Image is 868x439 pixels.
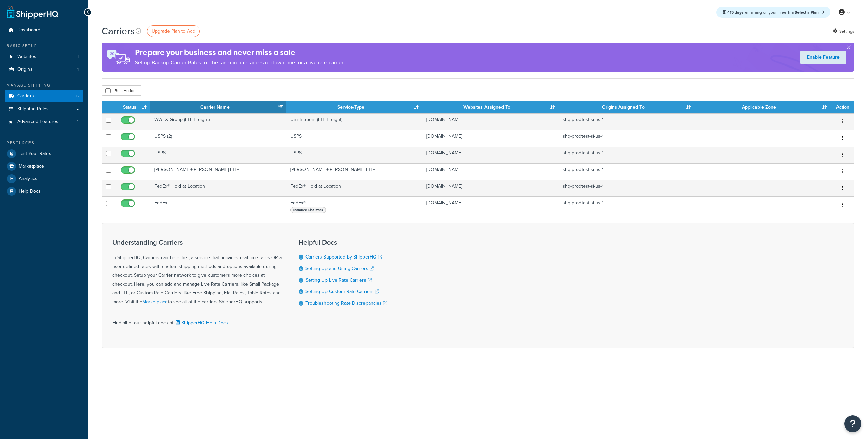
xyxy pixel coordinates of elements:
[727,9,744,15] strong: 415 days
[5,148,83,160] a: Test Your Rates
[5,90,83,102] a: Carriers 6
[558,113,694,130] td: shq-prodtest-si-us-1
[152,27,195,35] span: Upgrade Plan to Add
[17,27,40,33] span: Dashboard
[150,180,286,196] td: FedEx® Hold at Location
[286,196,422,216] td: FedEx®
[150,147,286,163] td: USPS
[5,103,83,115] a: Shipping Rules
[135,58,344,68] p: Set up Backup Carrier Rates for the rare circumstances of downtime for a live rate carrier.
[5,63,83,76] li: Origins
[844,415,861,432] button: Open Resource Center
[147,25,200,37] a: Upgrade Plan to Add
[422,196,558,216] td: [DOMAIN_NAME]
[558,163,694,180] td: shq-prodtest-si-us-1
[286,113,422,130] td: Unishippers (LTL Freight)
[422,130,558,147] td: [DOMAIN_NAME]
[5,51,83,63] a: Websites 1
[694,101,830,113] th: Applicable Zone: activate to sort column ascending
[150,101,286,113] th: Carrier Name: activate to sort column ascending
[115,101,150,113] th: Status: activate to sort column ascending
[5,90,83,102] li: Carriers
[5,82,83,88] div: Manage Shipping
[5,185,83,197] a: Help Docs
[5,43,83,49] div: Basic Setup
[17,66,33,72] span: Origins
[102,24,135,38] h1: Carriers
[305,265,374,272] a: Setting Up and Using Carriers
[716,7,830,18] div: remaining on your Free Trial
[286,101,422,113] th: Service/Type: activate to sort column ascending
[5,51,83,63] li: Websites
[422,147,558,163] td: [DOMAIN_NAME]
[558,101,694,113] th: Origins Assigned To: activate to sort column ascending
[17,119,58,125] span: Advanced Features
[19,164,44,169] span: Marketplace
[833,26,854,36] a: Settings
[290,207,326,213] span: Standard List Rates
[5,63,83,76] a: Origins 1
[19,151,51,157] span: Test Your Rates
[102,85,141,96] button: Bulk Actions
[174,319,228,326] a: ShipperHQ Help Docs
[112,238,282,306] div: In ShipperHQ, Carriers can be either, a service that provides real-time rates OR a user-defined r...
[422,101,558,113] th: Websites Assigned To: activate to sort column ascending
[422,180,558,196] td: [DOMAIN_NAME]
[558,147,694,163] td: shq-prodtest-si-us-1
[5,116,83,128] li: Advanced Features
[305,253,382,261] a: Carriers Supported by ShipperHQ
[102,43,135,72] img: ad-rules-rateshop-fe6ec290ccb7230408bd80ed9643f0289d75e0ffd9eb532fc0e269fcd187b520.png
[19,189,41,194] span: Help Docs
[558,130,694,147] td: shq-prodtest-si-us-1
[800,51,846,64] a: Enable Feature
[5,160,83,172] a: Marketplace
[558,180,694,196] td: shq-prodtest-si-us-1
[286,147,422,163] td: USPS
[286,130,422,147] td: USPS
[135,47,344,58] h4: Prepare your business and never miss a sale
[830,101,854,113] th: Action
[150,130,286,147] td: USPS (2)
[19,176,37,182] span: Analytics
[17,106,49,112] span: Shipping Rules
[150,163,286,180] td: [PERSON_NAME]+[PERSON_NAME] LTL+
[76,93,79,99] span: 6
[795,9,824,15] a: Select a Plan
[305,276,372,284] a: Setting Up Live Rate Carriers
[422,163,558,180] td: [DOMAIN_NAME]
[7,5,58,19] a: ShipperHQ Home
[150,113,286,130] td: WWEX Group (LTL Freight)
[286,180,422,196] td: FedEx® Hold at Location
[142,298,168,305] a: Marketplace
[76,119,79,125] span: 4
[5,173,83,185] a: Analytics
[17,54,36,60] span: Websites
[112,313,282,327] div: Find all of our helpful docs at:
[5,140,83,146] div: Resources
[422,113,558,130] td: [DOMAIN_NAME]
[17,93,34,99] span: Carriers
[305,288,379,295] a: Setting Up Custom Rate Carriers
[286,163,422,180] td: [PERSON_NAME]+[PERSON_NAME] LTL+
[77,54,79,60] span: 1
[299,238,387,246] h3: Helpful Docs
[5,116,83,128] a: Advanced Features 4
[150,196,286,216] td: FedEx
[5,24,83,36] a: Dashboard
[558,196,694,216] td: shq-prodtest-si-us-1
[305,300,387,307] a: Troubleshooting Rate Discrepancies
[77,66,79,72] span: 1
[112,238,282,246] h3: Understanding Carriers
